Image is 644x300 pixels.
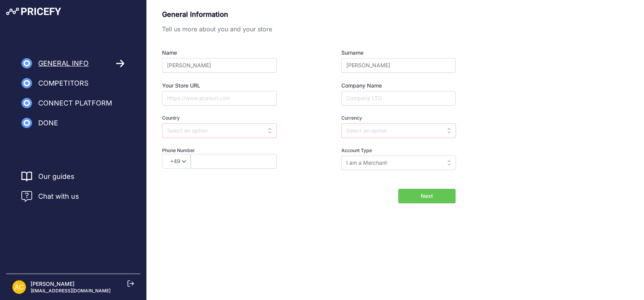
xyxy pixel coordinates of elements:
[38,58,89,69] span: General Info
[162,24,456,34] p: Tell us more about you and your store
[341,123,456,138] input: Select an option
[162,82,304,89] label: Your Store URL
[341,49,456,57] label: Surname
[341,147,456,154] label: Account Type
[38,171,75,182] a: Our guides
[341,115,456,122] label: Currency
[31,288,110,294] p: [EMAIL_ADDRESS][DOMAIN_NAME]
[38,78,89,89] span: Competitors
[31,280,110,288] p: [PERSON_NAME]
[341,82,456,89] label: Company Name
[162,115,304,122] label: Country
[162,49,304,57] label: Name
[162,91,277,105] input: https://www.storeurl.com
[162,147,304,154] label: Phone Number
[38,191,79,202] span: Chat with us
[38,98,112,109] span: Connect Platform
[21,191,79,202] a: Chat with us
[341,91,456,105] input: Company LTD
[421,192,433,200] span: Next
[341,156,456,170] input: Select an option
[6,8,61,15] img: Pricefy Logo
[38,118,58,128] span: Done
[162,123,277,138] input: Select an option
[162,9,456,20] p: General Information
[398,189,456,203] button: Next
